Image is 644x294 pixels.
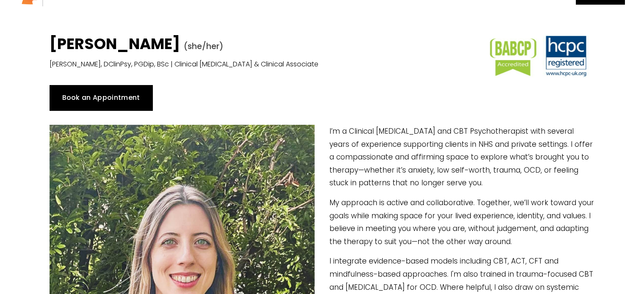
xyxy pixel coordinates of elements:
[50,85,152,110] a: Book an Appointment
[50,196,594,248] p: My approach is active and collaborative. Together, we’ll work toward your goals while making spac...
[50,58,455,71] p: [PERSON_NAME], DClinPsy, PGDip, BSc | Clinical [MEDICAL_DATA] & Clinical Associate
[184,41,224,52] span: (she/her)
[50,33,180,54] strong: [PERSON_NAME]
[50,125,594,190] p: I’m a Clinical [MEDICAL_DATA] and CBT Psychotherapist with several years of experience supporting...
